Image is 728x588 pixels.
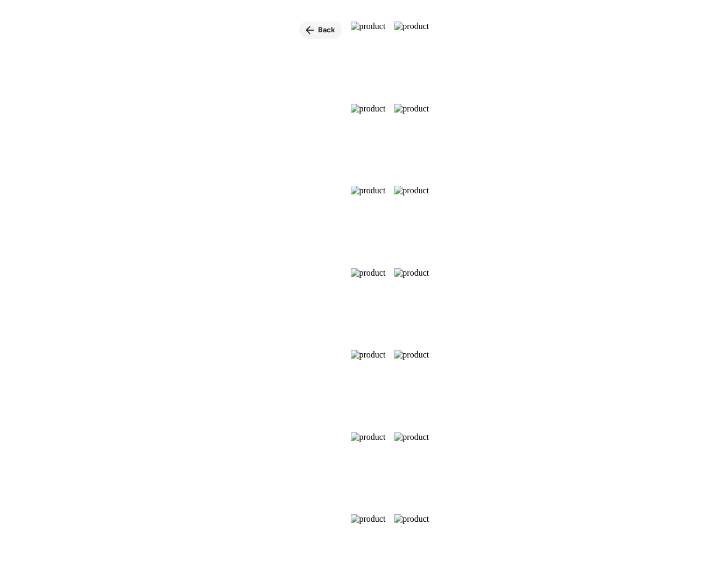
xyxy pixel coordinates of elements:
[394,22,429,95] img: product
[394,432,429,506] img: product
[319,25,336,36] span: Back
[351,268,386,342] img: product
[394,514,429,588] img: product
[394,186,429,260] img: product
[394,268,429,342] img: product
[351,350,386,424] img: product
[351,186,386,260] img: product
[351,104,386,178] img: product
[394,350,429,424] img: product
[351,22,386,95] img: product
[351,514,386,588] img: product
[394,104,429,178] img: product
[351,432,386,506] img: product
